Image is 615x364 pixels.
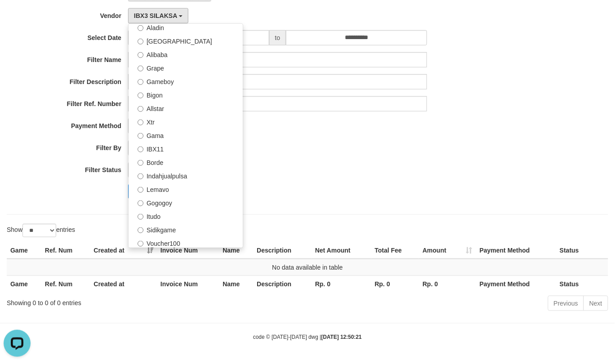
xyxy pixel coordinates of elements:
label: Xtr [129,115,243,128]
a: Previous [548,296,584,311]
th: Total Fee [371,242,419,259]
label: Indahjualpulsa [129,169,243,182]
input: Gameboy [138,79,143,85]
span: IBX3 SILAKSA [134,12,177,19]
th: Payment Method [476,275,556,292]
input: [GEOGRAPHIC_DATA] [138,39,143,44]
th: Invoice Num [157,275,219,292]
span: to [269,30,286,45]
th: Name [219,242,254,259]
th: Created at [90,275,157,292]
th: Net Amount [312,242,371,259]
th: Ref. Num [41,242,90,259]
label: Lemavo [129,182,243,195]
label: Bigon [129,88,243,101]
label: Gama [129,128,243,142]
label: Gogogoy [129,195,243,209]
input: Bigon [138,93,143,98]
th: Name [219,275,254,292]
th: Rp. 0 [312,275,371,292]
label: Allstar [129,101,243,115]
input: Sidikgame [138,227,143,233]
label: IBX11 [129,142,243,155]
label: Alibaba [129,47,243,61]
a: Next [584,296,608,311]
th: Game [7,275,41,292]
button: IBX3 SILAKSA [128,8,188,23]
input: IBX11 [138,146,143,152]
input: Itudo [138,214,143,220]
input: Grape [138,66,143,71]
th: Payment Method [476,242,556,259]
th: Invoice Num [157,242,219,259]
label: Show entries [7,224,75,237]
label: Sidikgame [129,222,243,236]
input: Gama [138,133,143,139]
label: Gameboy [129,74,243,88]
th: Game [7,242,41,259]
label: Grape [129,61,243,74]
input: Xtr [138,120,143,125]
button: Open LiveChat chat widget [4,4,31,31]
th: Amount: activate to sort column ascending [419,242,476,259]
input: Alibaba [138,52,143,58]
th: Rp. 0 [371,275,419,292]
label: Itudo [129,209,243,222]
th: Created at: activate to sort column ascending [90,242,157,259]
label: [GEOGRAPHIC_DATA] [129,34,243,47]
input: Lemavo [138,187,143,193]
strong: [DATE] 12:50:21 [321,334,362,341]
label: Voucher100 [129,236,243,249]
input: Borde [138,160,143,166]
input: Voucher100 [138,241,143,247]
th: Ref. Num [41,275,90,292]
input: Gogogoy [138,200,143,206]
label: Aladin [129,20,243,34]
input: Aladin [138,25,143,31]
small: code © [DATE]-[DATE] dwg | [253,334,362,341]
th: Description [253,242,312,259]
td: No data available in table [7,259,608,276]
th: Status [556,275,608,292]
label: Borde [129,155,243,169]
input: Indahjualpulsa [138,173,143,179]
th: Rp. 0 [419,275,476,292]
div: Showing 0 to 0 of 0 entries [7,295,250,307]
th: Description [253,275,312,292]
select: Showentries [22,224,56,237]
input: Allstar [138,106,143,112]
th: Status [556,242,608,259]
